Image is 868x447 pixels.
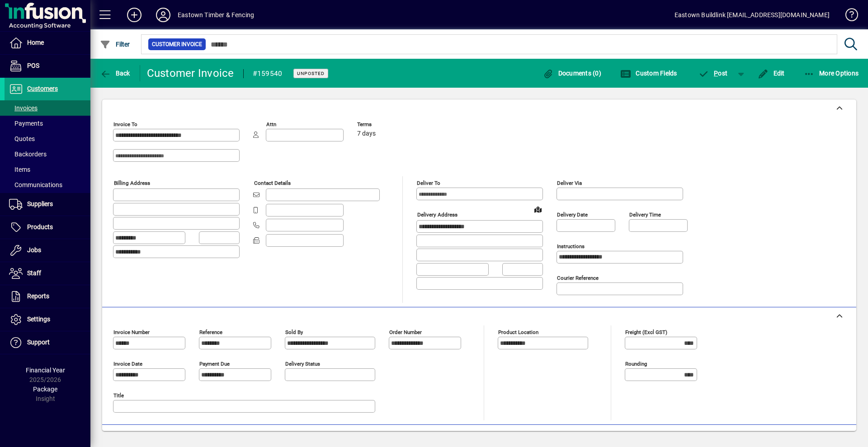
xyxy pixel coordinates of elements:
mat-label: Product location [498,329,538,335]
span: Financial Year [26,367,65,374]
span: Edit [758,70,785,77]
span: Communications [9,181,62,188]
span: Settings [27,315,50,323]
div: Eastown Buildlink [EMAIL_ADDRESS][DOMAIN_NAME] [675,8,830,22]
mat-label: Delivery status [285,361,320,367]
span: Back [100,70,130,77]
span: ost [698,70,728,77]
span: Terms [357,122,411,127]
span: Suppliers [27,200,53,207]
span: 7 days [357,130,376,137]
mat-label: Reference [199,329,222,335]
span: Filter [100,41,130,48]
a: Suppliers [5,193,90,216]
span: Home [27,39,44,46]
mat-label: Rounding [625,361,647,367]
a: Reports [5,285,90,308]
mat-label: Sold by [285,329,303,335]
a: Payments [5,116,90,131]
span: Backorders [9,151,47,158]
a: Settings [5,308,90,331]
a: View on map [531,202,545,216]
mat-label: Delivery time [629,212,661,218]
div: Eastown Timber & Fencing [178,8,254,22]
span: Customer Invoice [152,40,202,49]
span: Items [9,166,30,173]
button: Profile [149,7,178,23]
mat-label: Order number [389,329,422,335]
span: POS [27,62,39,69]
span: Jobs [27,246,41,254]
button: Back [98,65,132,81]
a: Home [5,32,90,54]
mat-label: Invoice date [113,361,142,367]
a: POS [5,55,90,77]
span: Package [33,386,57,393]
span: P [714,70,718,77]
span: Invoices [9,104,38,112]
mat-label: Freight (excl GST) [625,329,667,335]
mat-label: Title [113,392,124,399]
a: Backorders [5,146,90,162]
span: Quotes [9,135,35,142]
span: Support [27,339,50,346]
mat-label: Attn [266,121,276,127]
mat-label: Delivery date [557,212,588,218]
a: Invoices [5,100,90,116]
a: Support [5,331,90,354]
mat-label: Instructions [557,243,585,249]
a: Quotes [5,131,90,146]
a: Products [5,216,90,239]
mat-label: Courier Reference [557,275,599,281]
span: More Options [804,70,859,77]
div: Customer Invoice [147,66,234,80]
span: Staff [27,269,41,277]
span: Products [27,223,53,231]
button: Edit [755,65,787,81]
button: Add [120,7,149,23]
button: Post [694,65,732,81]
span: Custom Fields [620,70,677,77]
a: Knowledge Base [839,2,857,31]
button: Custom Fields [618,65,679,81]
a: Staff [5,262,90,285]
span: Unposted [297,71,325,76]
a: Communications [5,177,90,193]
mat-label: Deliver To [417,180,440,186]
div: #159540 [253,66,283,81]
span: Reports [27,292,49,300]
mat-label: Payment due [199,361,230,367]
span: Payments [9,120,43,127]
a: Jobs [5,239,90,262]
button: Documents (0) [540,65,604,81]
app-page-header-button: Back [90,65,140,81]
button: Filter [98,36,132,52]
a: Items [5,162,90,177]
button: More Options [802,65,861,81]
span: Documents (0) [542,70,601,77]
mat-label: Invoice To [113,121,137,127]
span: Customers [27,85,58,92]
mat-label: Invoice number [113,329,150,335]
mat-label: Deliver via [557,180,582,186]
